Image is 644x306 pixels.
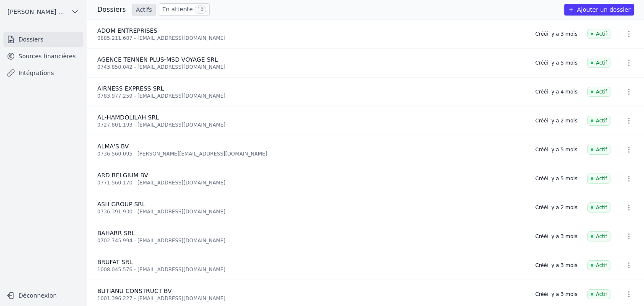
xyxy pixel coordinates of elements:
span: Actif [587,289,610,299]
div: Créé il y a 5 mois [535,146,577,153]
div: 0885.211.607 - [EMAIL_ADDRESS][DOMAIN_NAME] [97,35,525,41]
button: Ajouter un dossier [564,4,634,16]
span: Actif [587,87,610,97]
button: [PERSON_NAME] ET PARTNERS SRL [3,5,83,18]
div: Créé il y a 3 mois [535,233,577,240]
button: Déconnexion [3,289,83,302]
span: BUTIANU CONSTRUCT BV [97,288,172,294]
span: AIRNESS EXPRESS SRL [97,85,164,92]
div: Créé il y a 3 mois [535,262,577,269]
div: 1008.045.576 - [EMAIL_ADDRESS][DOMAIN_NAME] [97,266,525,273]
span: BAHARR SRL [97,230,135,236]
a: Dossiers [3,32,83,47]
div: 0736.391.930 - [EMAIL_ADDRESS][DOMAIN_NAME] [97,208,525,215]
div: 0702.745.994 - [EMAIL_ADDRESS][DOMAIN_NAME] [97,237,525,244]
div: 1001.396.227 - [EMAIL_ADDRESS][DOMAIN_NAME] [97,295,525,302]
a: En attente 10 [159,3,210,16]
div: Créé il y a 4 mois [535,88,577,95]
span: Actif [587,116,610,126]
div: 0771.560.170 - [EMAIL_ADDRESS][DOMAIN_NAME] [97,179,525,186]
span: Actif [587,260,610,270]
div: Créé il y a 5 mois [535,175,577,182]
span: Actif [587,29,610,39]
span: ALMA'S BV [97,143,129,150]
div: Créé il y a 3 mois [535,291,577,298]
span: AL-HAMDOLILAH SRL [97,114,159,121]
span: AGENCE TENNEN PLUS-MSD VOYAGE SRL [97,56,218,63]
a: Intégrations [3,65,83,80]
h3: Dossiers [97,5,126,15]
a: Sources financières [3,49,83,64]
span: Actif [587,145,610,155]
div: 0783.977.259 - [EMAIL_ADDRESS][DOMAIN_NAME] [97,93,525,99]
div: Créé il y a 2 mois [535,117,577,124]
div: Créé il y a 5 mois [535,60,577,66]
span: Actif [587,202,610,213]
span: ASH GROUP SRL [97,201,145,207]
span: Actif [587,174,610,184]
div: Créé il y a 2 mois [535,204,577,211]
span: Actif [587,231,610,241]
span: ARD BELGIUM BV [97,172,148,179]
span: 10 [195,5,206,14]
span: Actif [587,58,610,68]
span: ADOM ENTREPRISES [97,27,157,34]
div: Créé il y a 3 mois [535,31,577,37]
span: [PERSON_NAME] ET PARTNERS SRL [8,8,68,16]
div: 0727.801.193 - [EMAIL_ADDRESS][DOMAIN_NAME] [97,122,525,128]
span: BRUFAT SRL [97,259,132,265]
div: 0736.560.095 - [PERSON_NAME][EMAIL_ADDRESS][DOMAIN_NAME] [97,150,525,157]
div: 0743.850.042 - [EMAIL_ADDRESS][DOMAIN_NAME] [97,64,525,70]
a: Actifs [132,4,156,16]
